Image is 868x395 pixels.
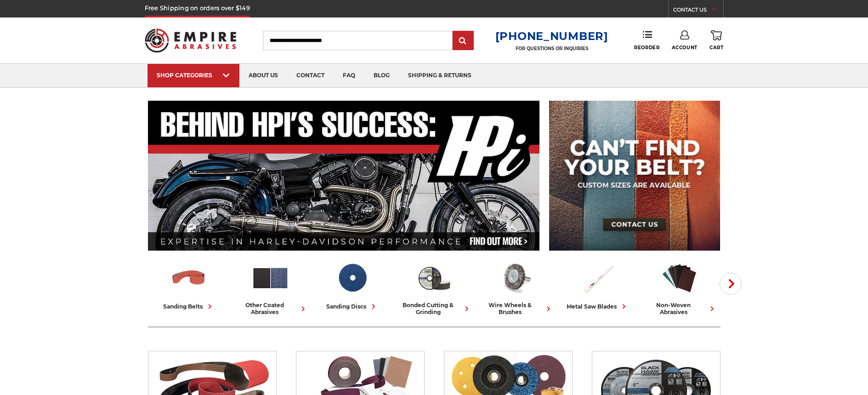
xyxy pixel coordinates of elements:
div: metal saw blades [567,302,629,311]
a: metal saw blades [561,259,635,311]
button: Next [720,273,742,295]
a: non-woven abrasives [642,259,717,315]
span: Cart [709,45,723,51]
div: SHOP CATEGORIES [157,72,230,79]
p: FOR QUESTIONS OR INQUIRIES [495,46,608,52]
img: Sanding Discs [333,259,371,297]
img: Wire Wheels & Brushes [497,259,535,297]
a: sanding discs [315,259,390,311]
img: Bonded Cutting & Grinding [415,259,453,297]
a: contact [287,64,334,87]
img: Banner for an interview featuring Horsepower Inc who makes Harley performance upgrades featured o... [148,101,540,251]
div: wire wheels & brushes [479,302,553,315]
div: non-woven abrasives [642,302,717,315]
a: other coated abrasives [233,259,308,315]
img: promo banner for custom belts. [549,101,720,251]
div: sanding discs [326,302,378,311]
a: blog [364,64,399,87]
a: Cart [709,30,723,51]
img: Empire Abrasives [145,23,237,58]
a: [PHONE_NUMBER] [495,29,608,43]
a: shipping & returns [399,64,481,87]
img: Metal Saw Blades [579,259,617,297]
input: Submit [454,32,472,50]
div: other coated abrasives [233,302,308,315]
a: Reorder [634,30,659,50]
a: bonded cutting & grinding [397,259,471,315]
img: Other Coated Abrasives [251,259,289,297]
a: wire wheels & brushes [479,259,553,315]
img: Non-woven Abrasives [660,259,698,297]
div: sanding belts [163,302,215,311]
a: faq [334,64,364,87]
a: CONTACT US [673,5,723,17]
a: about us [239,64,287,87]
span: Account [672,45,698,51]
div: bonded cutting & grinding [397,302,471,315]
img: Sanding Belts [170,259,208,297]
span: Reorder [634,45,659,51]
a: sanding belts [152,259,226,311]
